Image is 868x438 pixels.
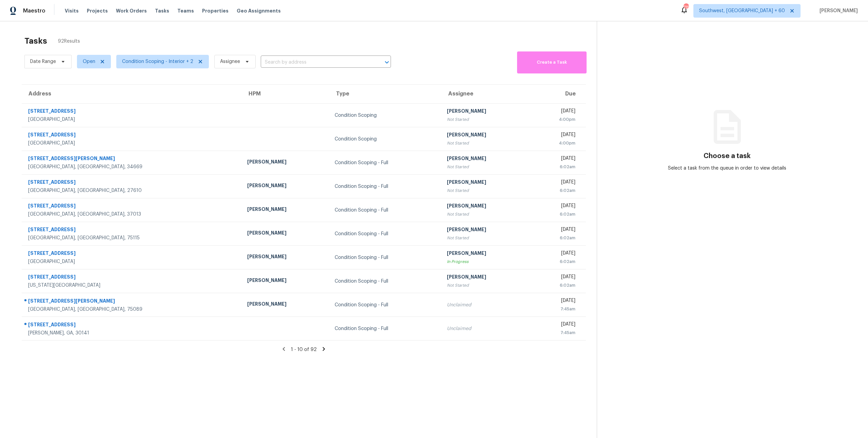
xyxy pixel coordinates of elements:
div: Condition Scoping - Full [335,278,436,285]
div: [DATE] [535,155,575,163]
div: [PERSON_NAME] [247,277,324,285]
span: 1 - 10 of 92 [291,347,317,352]
div: Condition Scoping - Full [335,302,436,308]
span: Create a Task [520,59,583,66]
div: [GEOGRAPHIC_DATA], [GEOGRAPHIC_DATA], 75115 [28,235,236,241]
span: Teams [177,7,194,14]
div: 6:02am [535,258,575,265]
div: [STREET_ADDRESS] [28,131,236,140]
div: Not Started [447,116,524,123]
div: [GEOGRAPHIC_DATA] [28,140,236,147]
div: Condition Scoping - Full [335,207,436,214]
div: Condition Scoping - Full [335,325,436,332]
div: [PERSON_NAME] [447,202,524,211]
div: [DATE] [535,202,575,211]
span: Projects [87,7,108,14]
div: [PERSON_NAME] [447,108,524,116]
span: Condition Scoping - Interior + 2 [122,58,193,65]
div: [PERSON_NAME] [247,301,324,309]
th: HPM [242,85,329,104]
div: 715 [684,4,688,11]
div: Not Started [447,140,524,147]
span: Geo Assignments [237,7,281,14]
span: Assignee [220,58,240,65]
span: Tasks [155,8,169,13]
span: Southwest, [GEOGRAPHIC_DATA] + 60 [699,7,785,14]
div: [DATE] [535,226,575,235]
div: 6:02am [535,282,575,289]
div: [STREET_ADDRESS] [28,108,236,116]
button: Open [382,58,392,67]
div: 6:02am [535,211,575,218]
div: [DATE] [535,297,575,306]
div: [DATE] [535,321,575,329]
div: [PERSON_NAME] [447,131,524,140]
div: [DATE] [535,108,575,116]
div: [DATE] [535,250,575,258]
div: 6:02am [535,235,575,241]
div: Not Started [447,163,524,170]
div: [PERSON_NAME] [247,253,324,262]
span: Work Orders [116,7,147,14]
th: Assignee [441,85,529,104]
div: [STREET_ADDRESS] [28,250,236,258]
div: Not Started [447,211,524,218]
h3: Choose a task [704,153,751,159]
div: [GEOGRAPHIC_DATA], [GEOGRAPHIC_DATA], 75089 [28,306,236,313]
div: [STREET_ADDRESS] [28,273,236,282]
div: [GEOGRAPHIC_DATA], [GEOGRAPHIC_DATA], 34669 [28,163,236,170]
div: [PERSON_NAME] [447,273,524,282]
div: Unclaimed [447,325,524,332]
div: 7:45am [535,306,575,312]
span: Maestro [23,7,45,14]
div: Not Started [447,235,524,241]
div: [DATE] [535,179,575,187]
span: 92 Results [58,38,80,45]
h2: Tasks [24,38,47,44]
div: [STREET_ADDRESS] [28,226,236,235]
div: Not Started [447,187,524,194]
div: Condition Scoping - Full [335,254,436,261]
div: 6:02am [535,187,575,194]
button: Create a Task [517,51,587,73]
div: Condition Scoping [335,112,436,119]
div: [STREET_ADDRESS][PERSON_NAME] [28,155,236,163]
div: [PERSON_NAME] [447,226,524,235]
div: Condition Scoping - Full [335,183,436,190]
div: Condition Scoping - Full [335,159,436,166]
div: Condition Scoping - Full [335,231,436,237]
div: [PERSON_NAME] [247,158,324,167]
div: [US_STATE][GEOGRAPHIC_DATA] [28,282,236,289]
div: [PERSON_NAME] [447,250,524,258]
div: [STREET_ADDRESS] [28,179,236,187]
th: Due [529,85,586,104]
div: [DATE] [535,273,575,282]
div: [GEOGRAPHIC_DATA], [GEOGRAPHIC_DATA], 27610 [28,187,236,194]
div: Not Started [447,282,524,289]
div: Condition Scoping [335,136,436,143]
div: [DATE] [535,131,575,140]
span: Visits [65,7,79,14]
th: Type [329,85,441,104]
div: [STREET_ADDRESS] [28,321,236,330]
div: [GEOGRAPHIC_DATA], [GEOGRAPHIC_DATA], 37013 [28,211,236,218]
div: Unclaimed [447,302,524,308]
span: Properties [202,7,229,14]
div: [PERSON_NAME] [447,179,524,187]
div: [STREET_ADDRESS][PERSON_NAME] [28,298,236,306]
div: 7:45am [535,329,575,336]
span: Open [83,58,95,65]
div: [PERSON_NAME] [247,229,324,238]
div: [PERSON_NAME], GA, 30141 [28,330,236,336]
div: 4:00pm [535,116,575,123]
div: [PERSON_NAME] [247,182,324,191]
div: Select a task from the queue in order to view details [662,165,792,172]
div: 6:02am [535,163,575,170]
span: Date Range [30,58,56,65]
input: Search by address [261,57,372,68]
div: [PERSON_NAME] [247,206,324,214]
div: 4:00pm [535,140,575,147]
span: [PERSON_NAME] [817,7,858,14]
div: [GEOGRAPHIC_DATA] [28,116,236,123]
div: [STREET_ADDRESS] [28,202,236,211]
